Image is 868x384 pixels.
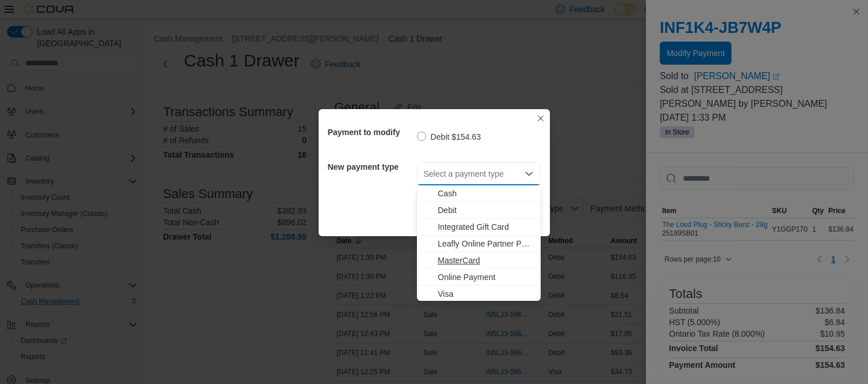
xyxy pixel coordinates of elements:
input: Accessible screen reader label [424,167,425,181]
button: Online Payment [417,269,541,286]
span: Visa [438,288,534,300]
button: Cash [417,185,541,202]
div: Choose from the following options [417,185,541,303]
button: Visa [417,286,541,303]
label: Debit $154.63 [417,130,481,144]
button: Integrated Gift Card [417,219,541,236]
span: Online Payment [438,271,534,283]
h5: New payment type [328,155,415,178]
button: Closes this modal window [534,111,548,125]
button: Debit [417,202,541,219]
span: Cash [438,188,534,199]
button: Close list of options [525,169,534,178]
button: Leafly Online Partner Payment [417,236,541,252]
span: Debit [438,204,534,216]
span: MasterCard [438,255,534,266]
button: MasterCard [417,252,541,269]
span: Integrated Gift Card [438,221,534,233]
h5: Payment to modify [328,121,415,144]
span: Leafly Online Partner Payment [438,238,534,249]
